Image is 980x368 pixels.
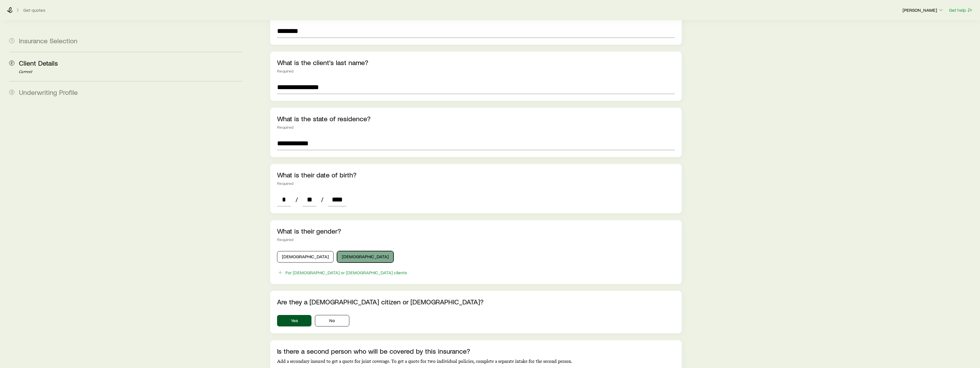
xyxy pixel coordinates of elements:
[277,347,675,355] p: Is there a second person who will be covered by this insurance?
[902,7,944,14] button: [PERSON_NAME]
[9,60,14,66] span: 2
[23,7,46,13] button: Get quotes
[293,195,300,203] span: /
[277,227,675,235] p: What is their gender?
[277,359,675,364] p: Add a secondary insured to get a quote for joint coverage. To get a quote for two individual poli...
[337,251,393,263] button: [DEMOGRAPHIC_DATA]
[277,269,407,276] button: For [DEMOGRAPHIC_DATA] or [DEMOGRAPHIC_DATA] clients
[277,298,675,306] p: Are they a [DEMOGRAPHIC_DATA] citizen or [DEMOGRAPHIC_DATA]?
[277,115,675,123] p: What is the state of residence?
[9,90,14,95] span: 3
[277,58,675,66] p: What is the client's last name?
[285,270,407,275] div: For [DEMOGRAPHIC_DATA] or [DEMOGRAPHIC_DATA] clients
[277,251,334,263] button: [DEMOGRAPHIC_DATA]
[277,171,675,179] p: What is their date of birth?
[315,315,349,326] button: No
[277,125,675,130] div: Required
[903,7,944,13] p: [PERSON_NAME]
[277,69,675,73] div: Required
[949,7,973,13] button: Get help
[19,70,243,74] p: Current
[319,195,326,203] span: /
[277,181,675,186] div: Required
[19,88,78,96] span: Underwriting Profile
[277,315,311,326] button: Yes
[19,36,77,45] span: Insurance Selection
[9,38,14,43] span: 1
[277,237,675,242] div: Required
[19,59,58,67] span: Client Details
